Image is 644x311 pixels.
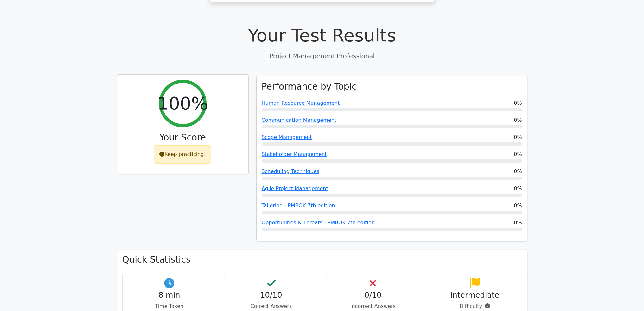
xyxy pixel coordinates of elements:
span: 0% [514,185,522,192]
a: Scheduling Techniques [262,168,319,174]
h3: Your Score [122,132,243,143]
a: Opportunities & Threats - PMBOK 7th edition [262,220,375,226]
a: Stakeholder Management [262,151,327,157]
h2: 100% [157,93,208,114]
h4: 8 min [128,291,211,300]
h1: Your Test Results [117,25,527,46]
span: 0% [514,116,522,124]
h3: Performance by Topic [262,81,357,92]
span: 0% [514,151,522,158]
h4: Intermediate [433,291,517,300]
a: Scope Management [262,134,312,140]
a: Agile Project Management [262,185,328,191]
div: Keep practicing! [154,145,211,164]
a: Communication Management [262,117,337,123]
a: Human Resource Management [262,100,340,106]
p: Project Management Professional [117,51,527,61]
span: 0% [514,134,522,141]
p: Incorrect Answers [331,302,415,310]
span: 0% [514,202,522,209]
span: 0% [514,168,522,175]
h3: Quick Statistics [122,254,522,265]
h4: 10/10 [229,291,313,300]
p: Time Taken [128,302,211,310]
p: Correct Answers [229,302,313,310]
h4: 0/10 [331,291,415,300]
a: Tailoring - PMBOK 7th edition [262,202,335,208]
p: Difficulty [433,302,517,310]
span: 0% [514,219,522,227]
span: 0% [514,99,522,107]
